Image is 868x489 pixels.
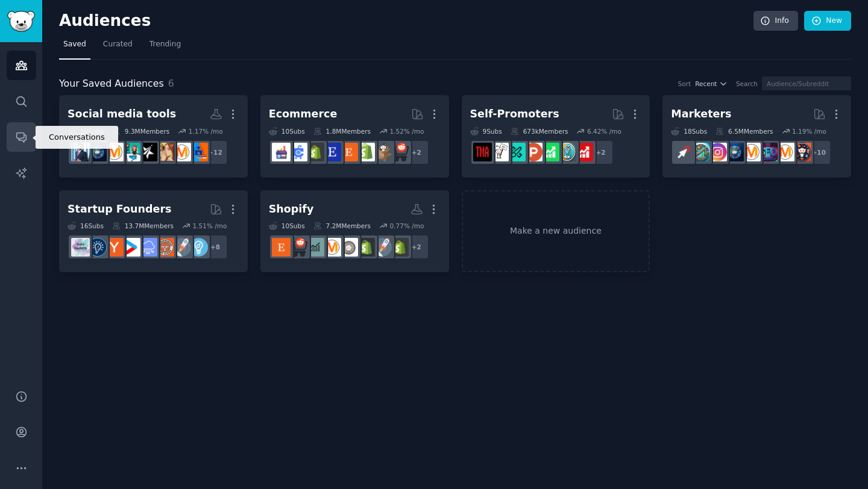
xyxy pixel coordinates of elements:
a: Trending [145,35,185,60]
div: 673k Members [511,127,568,135]
img: Etsy [339,143,358,161]
div: + 2 [588,140,614,165]
img: PPC [675,143,693,161]
div: 7.2M Members [313,222,371,230]
img: Affiliatemarketing [691,143,710,161]
div: + 12 [203,140,228,165]
img: SEO [759,143,778,161]
div: 16 Sub s [68,222,104,230]
a: Curated [99,35,137,60]
a: Info [753,11,798,31]
img: Shopifyjobs [306,238,324,257]
img: indiehackers [71,238,90,257]
img: dropship [373,143,392,161]
div: Self-Promoters [470,107,559,122]
img: EtsySellers [322,143,341,161]
div: 10 Sub s [269,127,305,135]
div: 1.17 % /mo [189,127,223,135]
a: Startup Founders16Subs13.7MMembers1.51% /mo+8EntrepreneurstartupsEntrepreneurRideAlongSaaSstartup... [59,190,248,273]
div: 1.51 % /mo [192,222,227,230]
div: 1.19 % /mo [792,127,826,135]
img: Entrepreneur [189,238,208,257]
div: Shopify [269,202,314,217]
div: Search [736,79,758,88]
img: AppIdeas [558,143,576,161]
span: 6 [168,78,174,89]
div: 1.8M Members [313,127,371,135]
span: Saved [63,39,86,50]
img: reviewmyshopify [306,143,324,161]
div: 20 Sub s [68,127,104,135]
a: Social media tools20Subs9.3MMembers1.17% /mo+12DigitalMarketingHackAskMarketingInstaCelebsGossipS... [59,95,248,178]
img: marketing [322,238,341,257]
div: + 2 [404,140,429,165]
span: Your Saved Audiences [59,76,164,92]
div: 13.7M Members [112,222,174,230]
img: youtubepromotion [574,143,593,161]
img: ecommercemarketing [289,143,307,161]
span: Curated [103,39,133,50]
img: betatests [490,143,509,161]
img: digital_marketing [725,143,744,161]
img: reviewmyshopify [390,238,409,257]
img: AskMarketing [172,143,191,161]
div: + 8 [203,234,228,260]
img: Entrepreneurship [88,238,107,257]
img: ShopifyeCommerce [339,238,358,257]
img: alphaandbetausers [507,143,526,161]
div: Social media tools [68,107,176,122]
img: selfpromotion [541,143,559,161]
img: startups [373,238,392,257]
img: influencermarketing [122,143,140,161]
img: SaaSMarketing [139,143,157,161]
div: Marketers [671,107,731,122]
a: Self-Promoters9Subs673kMembers6.42% /mo+2youtubepromotionAppIdeasselfpromotionProductHuntersalpha... [462,95,650,178]
img: shopify [356,143,375,161]
div: + 10 [806,140,831,165]
span: Trending [149,39,181,50]
img: DigitalMarketing [742,143,761,161]
div: Startup Founders [68,202,171,217]
img: ycombinator [105,238,124,257]
div: 0.77 % /mo [390,222,424,230]
a: Ecommerce10Subs1.8MMembers1.52% /mo+2ecommercedropshipshopifyEtsyEtsySellersreviewmyshopifyecomme... [260,95,449,178]
img: InstagramMarketing [708,143,727,161]
a: New [804,11,851,31]
img: Etsy [272,238,291,257]
div: + 2 [404,234,429,260]
div: Sort [678,79,691,88]
img: ShopifyWebsites [356,238,375,257]
img: EntrepreneurRideAlong [156,238,174,257]
img: startups [172,238,191,257]
img: startup [122,238,140,257]
img: marketing [776,143,794,161]
img: ecommerce_growth [272,143,291,161]
img: digital_marketing [88,143,107,161]
h2: Audiences [59,11,753,31]
img: GummySearch logo [7,11,35,32]
input: Audience/Subreddit [762,76,851,90]
img: SaaS [139,238,157,257]
div: 1.52 % /mo [390,127,424,135]
img: LinkedInLunatics [71,143,90,161]
div: Ecommerce [269,107,338,122]
div: 6.5M Members [715,127,773,135]
img: TestMyApp [473,143,492,161]
button: Recent [695,79,728,88]
a: Shopify10Subs7.2MMembers0.77% /mo+2reviewmyshopifystartupsShopifyWebsitesShopifyeCommercemarketin... [260,190,449,273]
div: 18 Sub s [671,127,707,135]
img: ecommerce [390,143,409,161]
div: 9 Sub s [470,127,502,135]
a: Make a new audience [462,190,650,273]
img: ProductHunters [524,143,542,161]
img: InstaCelebsGossip [156,143,174,161]
div: 9.3M Members [112,127,169,135]
div: 6.42 % /mo [587,127,621,135]
span: Recent [695,79,717,88]
a: Marketers18Subs6.5MMembers1.19% /mo+10socialmediamarketingSEODigitalMarketingdigital_marketingIns... [662,95,851,178]
img: socialmedia [793,143,811,161]
div: 10 Sub s [269,222,305,230]
img: ecommerce [289,238,307,257]
img: DigitalMarketingHack [189,143,208,161]
img: advertising [105,143,124,161]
